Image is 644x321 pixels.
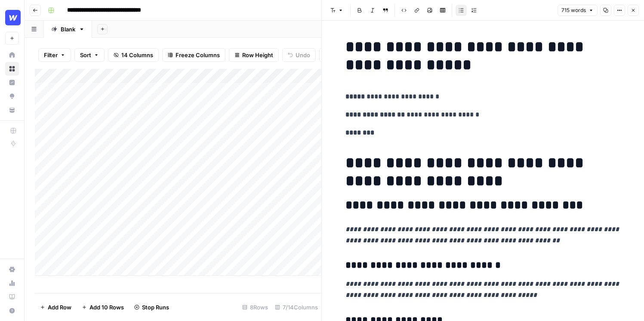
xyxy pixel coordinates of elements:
button: Row Height [229,48,279,62]
a: Opportunities [5,89,19,103]
button: Stop Runs [129,300,174,314]
span: Add Row [48,303,71,312]
button: Sort [74,48,105,62]
button: Filter [38,48,71,62]
span: 14 Columns [121,51,153,59]
button: Add Row [35,300,77,314]
div: 7/14 Columns [271,300,321,314]
span: Row Height [242,51,273,59]
span: Sort [80,51,91,59]
button: Undo [282,48,316,62]
button: 715 words [558,5,598,16]
a: Your Data [5,103,19,117]
span: Stop Runs [142,303,169,312]
a: Blank [44,21,92,38]
button: Help + Support [5,304,19,318]
span: Undo [296,51,310,59]
div: Blank [61,25,75,34]
button: Freeze Columns [162,48,225,62]
a: Usage [5,276,19,290]
div: 8 Rows [239,300,271,314]
button: Add 10 Rows [77,300,129,314]
button: 14 Columns [108,48,159,62]
a: Insights [5,76,19,89]
span: Add 10 Rows [89,303,124,312]
img: Webflow Logo [5,10,21,25]
a: Learning Hub [5,290,19,304]
a: Home [5,48,19,62]
span: 715 words [561,6,586,14]
a: Browse [5,62,19,76]
button: Workspace: Webflow [5,7,19,28]
a: Settings [5,263,19,276]
span: Filter [44,51,58,59]
span: Freeze Columns [176,51,220,59]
